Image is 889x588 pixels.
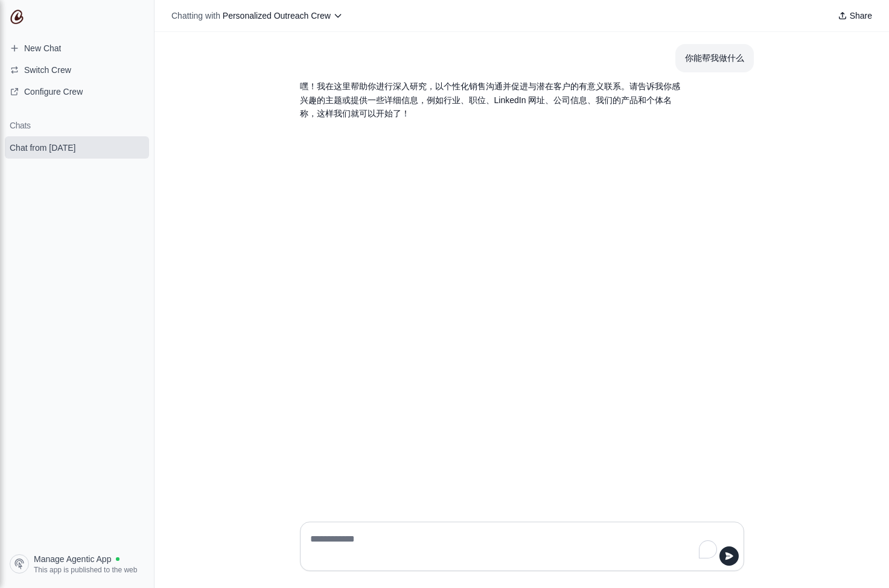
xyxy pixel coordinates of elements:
span: Chat from [DATE] [10,142,75,154]
button: Switch Crew [5,60,149,80]
span: This app is published to the web [34,565,137,575]
span: Switch Crew [24,64,71,76]
span: Personalized Outreach Crew [223,11,331,21]
span: Share [850,10,872,22]
span: New Chat [24,42,61,54]
section: User message [675,44,754,72]
textarea: To enrich screen reader interactions, please activate Accessibility in Grammarly extension settings [308,530,722,563]
img: CrewAI Logo [10,10,24,24]
button: Share [833,7,877,24]
a: New Chat [5,39,149,58]
div: 你能帮我做什么 [685,51,744,65]
a: Configure Crew [5,82,149,101]
span: Manage Agentic App [34,553,111,565]
a: Manage Agentic App This app is published to the web [5,549,149,578]
a: Chat from [DATE] [5,136,149,159]
p: 嘿！我在这里帮助你进行深入研究，以个性化销售沟通并促进与潜在客户的有意义联系。请告诉我你感兴趣的主题或提供一些详细信息，例如行业、职位、LinkedIn 网址、公司信息、我们的产品和个体名称，这... [300,80,686,121]
span: Chatting with [171,10,220,22]
section: Response [290,72,696,128]
span: Configure Crew [24,86,83,98]
button: Chatting with Personalized Outreach Crew [167,7,348,24]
